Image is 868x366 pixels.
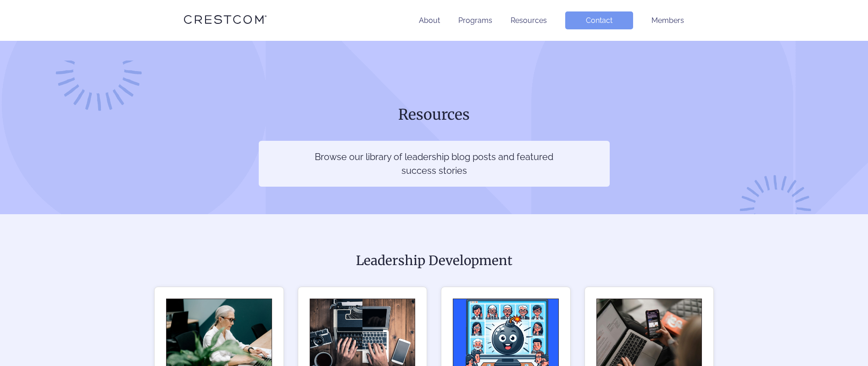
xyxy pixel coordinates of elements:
a: Contact [565,11,633,29]
h1: Resources [259,105,610,124]
a: Members [651,16,684,25]
p: Browse our library of leadership blog posts and featured success stories [314,150,554,177]
a: About [419,16,440,25]
a: Programs [458,16,492,25]
a: Resources [511,16,547,25]
h2: Leadership Development [154,251,714,270]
